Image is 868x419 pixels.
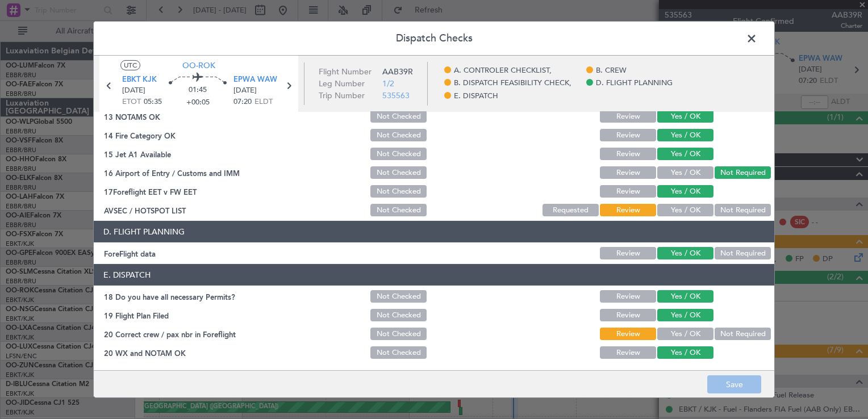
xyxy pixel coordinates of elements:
[715,328,771,340] button: Not Required
[596,78,673,89] span: D. FLIGHT PLANNING
[657,346,713,359] button: Yes / OK
[657,148,713,160] button: Yes / OK
[715,247,771,259] button: Not Required
[657,290,713,303] button: Yes / OK
[657,185,713,198] button: Yes / OK
[657,129,713,141] button: Yes / OK
[657,204,713,216] button: Yes / OK
[657,309,713,321] button: Yes / OK
[657,110,713,123] button: Yes / OK
[715,204,771,216] button: Not Required
[94,22,774,56] header: Dispatch Checks
[657,247,713,259] button: Yes / OK
[715,166,771,179] button: Not Required
[657,166,713,179] button: Yes / OK
[657,328,713,340] button: Yes / OK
